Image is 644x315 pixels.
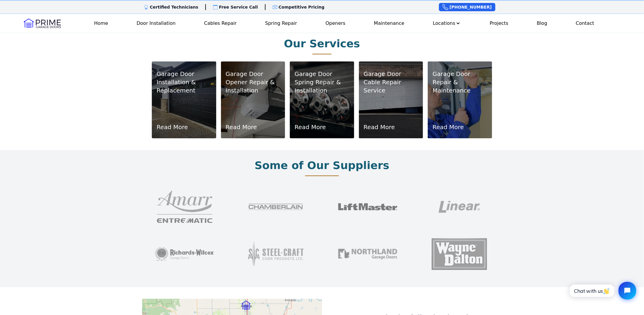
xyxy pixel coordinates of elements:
a: Garage Door Installation & Replacement [157,70,212,95]
p: Certified Technicians [150,4,198,10]
button: Locations [430,17,464,29]
img: Logo [24,19,61,28]
p: Cable Repair Service [364,78,419,95]
a: Garage Door Spring Repair & Installation [295,70,349,95]
img: amarr garage doors [155,183,214,230]
img: clopay garage [430,230,489,278]
a: Garage Door Repair & Maintenance [432,70,487,95]
img: Marker [242,301,251,310]
p: Installation & Replacement [157,78,212,95]
img: Garage door opener repair service [221,61,285,138]
p: Garage Door [226,70,281,78]
h2: Our Services [284,38,360,50]
p: Opener Repair & Installation [226,78,281,95]
a: Read More [364,123,395,131]
a: [PHONE_NUMBER] [439,3,495,11]
a: Spring Repair [263,17,300,29]
a: Home [92,17,110,29]
h2: Some of Our Suppliers [255,160,389,171]
img: 24/7 garage door repair service [428,61,492,138]
a: Read More [226,123,257,131]
p: Free Service Call [219,4,258,10]
a: Contact [573,17,596,29]
a: Cables Repair [202,17,239,29]
img: clopay garage [430,183,489,230]
p: Garage Door [364,70,419,78]
a: Maintenance [372,17,407,29]
p: Garage Door [157,70,212,78]
p: Competitive Pricing [279,4,325,10]
p: Garage Door [432,70,487,78]
p: Garage Door [295,70,349,78]
a: Read More [295,123,326,131]
a: Door Installation [134,17,178,29]
img: RW garage doors [155,230,214,278]
a: Garage Door Cable Repair Service [364,70,419,95]
a: Projects [487,17,511,29]
img: clopay garage [247,183,306,230]
img: Best garage door cable repair services [359,61,423,138]
img: clopay garage [338,183,397,230]
img: Garage door spring repair [290,61,354,138]
a: Garage Door Opener Repair & Installation [226,70,281,95]
a: Read More [157,123,188,131]
a: Blog [534,17,549,29]
a: Read More [432,123,464,131]
p: Repair & Maintenance [432,78,487,95]
a: Openers [323,17,348,29]
img: Northland doors [338,230,397,278]
p: Spring Repair & Installation [295,78,349,95]
iframe: Tidio Chat [563,277,641,305]
img: steel-craft garage [247,230,306,278]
